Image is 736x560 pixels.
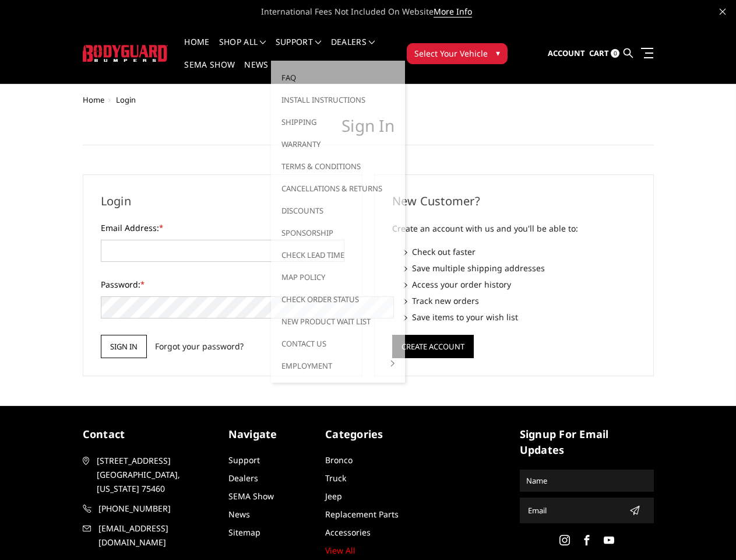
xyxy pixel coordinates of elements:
a: Forgot your password? [155,340,244,352]
p: Create an account with us and you'll be able to: [392,222,636,236]
a: News [244,61,268,83]
label: Password: [101,278,344,290]
li: Check out faster [404,246,636,258]
a: Sponsorship [276,222,400,244]
span: 0 [611,49,619,58]
a: Accessories [325,527,371,538]
a: Check Lead Time [276,244,400,266]
a: Dealers [331,38,375,61]
input: Name [522,471,652,490]
a: More Info [434,6,472,17]
a: Jeep [325,491,342,502]
span: ▾ [496,47,500,59]
a: Home [184,38,209,61]
a: Home [83,94,104,105]
span: Account [548,48,585,58]
a: Terms & Conditions [276,155,400,177]
h1: Sign in [83,116,654,145]
a: Account [548,38,585,69]
span: Login [116,94,136,105]
a: shop all [219,38,266,61]
a: MAP Policy [276,266,400,288]
a: Shipping [276,111,400,133]
label: Email Address: [101,222,344,234]
li: Save items to your wish list [404,311,636,323]
a: Bronco [325,454,353,466]
a: New Product Wait List [276,310,400,332]
h5: signup for email updates [520,426,654,458]
button: Select Your Vehicle [407,43,508,64]
a: Install Instructions [276,89,400,111]
span: Cart [589,48,609,58]
img: BODYGUARD BUMPERS [83,45,168,62]
a: Cart 0 [589,38,619,69]
a: SEMA Show [228,491,274,502]
h5: Navigate [228,426,314,442]
li: Access your order history [404,278,636,290]
button: Create Account [392,335,474,358]
span: [STREET_ADDRESS] [GEOGRAPHIC_DATA], [US_STATE] 75460 [97,454,214,496]
a: Support [276,38,322,61]
a: Support [228,454,260,466]
a: [PHONE_NUMBER] [83,502,217,516]
a: Dealers [228,473,258,484]
a: FAQ [276,66,400,89]
a: Replacement Parts [325,509,399,520]
a: Create Account [392,339,474,351]
h5: contact [83,426,217,442]
li: Save multiple shipping addresses [404,262,636,274]
span: Select Your Vehicle [414,47,488,60]
a: Cancellations & Returns [276,177,400,199]
a: News [228,509,250,520]
a: SEMA Show [184,61,235,83]
a: [EMAIL_ADDRESS][DOMAIN_NAME] [83,521,217,549]
input: Sign in [101,335,147,358]
a: Contact Us [276,332,400,355]
h2: Login [101,192,344,210]
a: Check Order Status [276,288,400,310]
a: View All [325,545,355,556]
h5: Categories [325,426,411,442]
span: [PHONE_NUMBER] [98,502,216,516]
li: Track new orders [404,295,636,307]
a: Discounts [276,199,400,222]
a: Employment [276,355,400,377]
input: Email [523,501,625,520]
span: [EMAIL_ADDRESS][DOMAIN_NAME] [98,521,216,549]
a: Truck [325,473,346,484]
a: Warranty [276,133,400,155]
h2: New Customer? [392,192,636,210]
a: Sitemap [228,527,260,538]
